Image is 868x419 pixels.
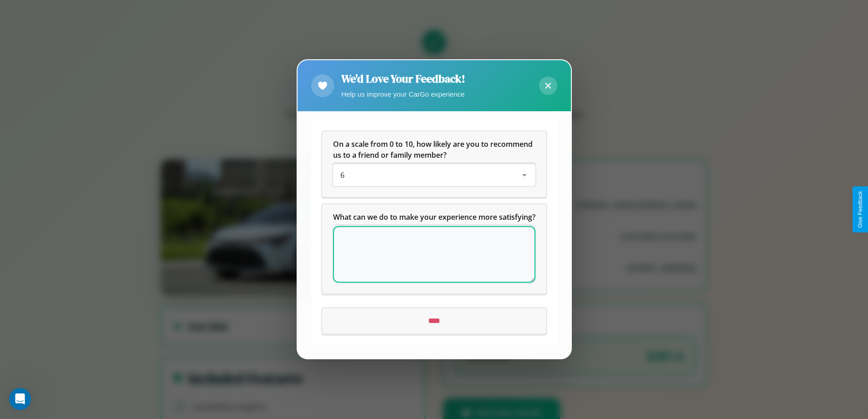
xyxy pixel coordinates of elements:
h2: We'd Love Your Feedback! [341,71,465,86]
span: On a scale from 0 to 10, how likely are you to recommend us to a friend or family member? [333,140,534,160]
h5: On a scale from 0 to 10, how likely are you to recommend us to a friend or family member? [333,139,535,161]
iframe: Intercom live chat [9,388,31,410]
span: 6 [340,171,344,181]
div: On a scale from 0 to 10, how likely are you to recommend us to a friend or family member? [322,132,546,197]
span: What can we do to make your experience more satisfying? [333,212,535,222]
div: On a scale from 0 to 10, how likely are you to recommend us to a friend or family member? [333,165,535,186]
div: Give Feedback [857,191,863,228]
p: Help us improve your CarGo experience [341,88,465,100]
